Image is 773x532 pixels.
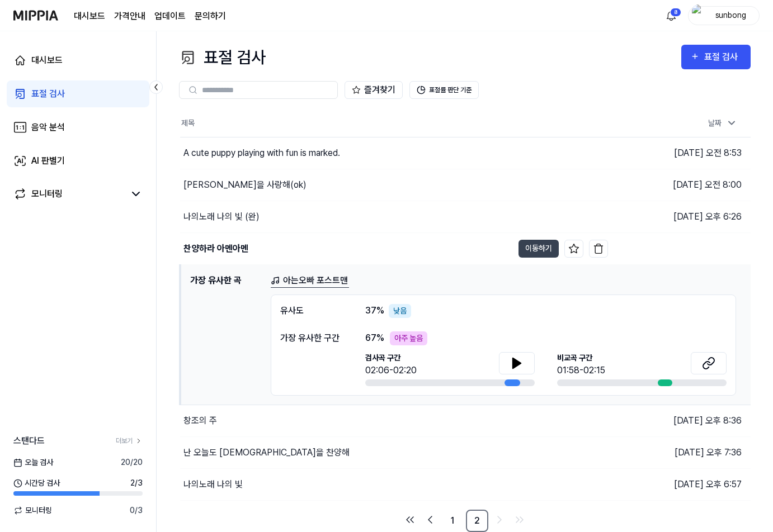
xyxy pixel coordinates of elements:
div: 낮음 [389,304,411,318]
a: 문의하기 [195,9,226,23]
span: 20 / 20 [121,457,143,468]
button: 이동하기 [519,240,559,258]
button: 즐겨찾기 [345,81,403,99]
button: 가격안내 [114,9,145,23]
div: 대시보드 [31,54,63,67]
span: 0 / 3 [130,505,143,516]
span: 비교곡 구간 [557,352,605,364]
div: 8 [670,8,681,17]
td: [DATE] 오전 8:00 [608,169,751,201]
a: Go to previous page [421,511,439,529]
td: [DATE] 오후 4:57 [608,232,751,264]
a: 업데이트 [154,9,186,23]
div: [PERSON_NAME]을 사랑해(ok) [183,178,307,192]
button: 표절률 판단 기준 [409,81,479,99]
img: 알림 [664,9,678,22]
div: 날짜 [704,114,742,132]
nav: pagination [179,510,751,532]
div: 표절 검사 [31,87,65,101]
a: Go to next page [491,511,508,529]
div: sunbong [709,9,752,21]
td: [DATE] 오후 8:36 [608,405,751,436]
div: 01:58-02:15 [557,364,605,377]
img: delete [593,243,604,254]
div: AI 판별기 [31,154,65,168]
div: 아주 높음 [390,331,427,345]
div: 난 오늘도 [DEMOGRAPHIC_DATA]을 찬양해 [183,446,350,459]
span: 2 / 3 [130,477,143,489]
a: Go to last page [511,511,529,529]
div: 유사도 [280,304,343,318]
span: 오늘 검사 [13,457,53,468]
button: 표절 검사 [681,45,751,69]
a: 대시보드 [7,47,149,74]
td: [DATE] 오후 6:57 [608,468,751,500]
div: A cute puppy playing with fun is marked. [183,146,340,160]
td: [DATE] 오후 7:36 [608,436,751,468]
td: [DATE] 오전 8:53 [608,137,751,169]
span: 모니터링 [13,505,52,516]
div: 나의노래 나의 빛 [183,478,243,491]
span: 시간당 검사 [13,477,60,489]
span: 스탠다드 [13,434,45,448]
div: 창조의 주 [183,414,217,427]
div: 표절 검사 [704,50,742,64]
a: 모니터링 [13,187,125,201]
div: 음악 분석 [31,121,65,134]
a: 표절 검사 [7,80,149,107]
div: 가장 유사한 구간 [280,331,343,345]
a: 대시보드 [74,9,105,23]
a: 더보기 [116,436,143,446]
div: 02:06-02:20 [365,364,417,377]
a: AI 판별기 [7,148,149,174]
a: Go to first page [401,511,419,529]
div: 모니터링 [31,187,63,201]
div: 표절 검사 [179,45,266,70]
span: 검사곡 구간 [365,352,417,364]
a: 1 [441,510,464,532]
a: 음악 분석 [7,114,149,141]
th: 제목 [180,110,608,137]
div: 나의노래 나의 빛 (완) [183,210,260,224]
span: 67 % [365,331,384,345]
h1: 가장 유사한 곡 [190,274,262,396]
button: profilesunbong [688,6,760,25]
div: 찬양하라 아멘아멘 [183,242,248,255]
a: 아는오빠 포스트맨 [271,274,349,288]
a: 2 [466,510,488,532]
td: [DATE] 오후 6:26 [608,201,751,232]
span: 37 % [365,304,384,317]
button: 알림8 [662,7,680,25]
img: profile [692,4,705,27]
